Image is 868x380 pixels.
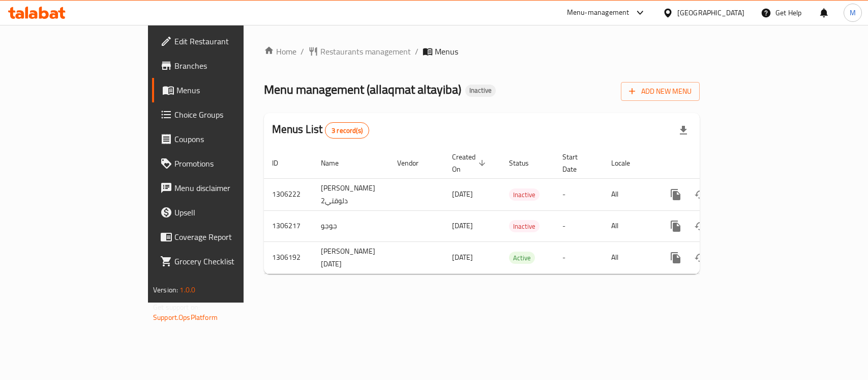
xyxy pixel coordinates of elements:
span: Upsell [174,206,285,219]
span: Promotions [174,157,285,170]
div: Total records count [325,122,369,139]
a: Coverage Report [152,225,293,249]
a: Promotions [152,151,293,176]
span: Menu disclaimer [174,182,285,194]
span: Status [509,157,542,169]
div: Active [509,252,535,264]
button: more [664,182,688,207]
span: Locale [611,157,643,169]
button: Add New Menu [621,82,700,101]
div: Inactive [509,188,540,201]
span: Branches [174,60,285,72]
td: - [554,178,603,210]
h2: Menus List [272,122,369,139]
span: 1.0.0 [179,283,195,296]
td: [PERSON_NAME] دلوقتي2 [313,178,389,210]
span: Version: [153,283,178,296]
span: [DATE] [452,219,473,232]
a: Edit Restaurant [152,29,293,53]
nav: breadcrumb [264,45,700,58]
span: [DATE] [452,251,473,264]
div: Export file [671,118,696,143]
th: Actions [655,148,769,179]
button: Change Status [688,246,712,270]
li: / [415,45,418,58]
span: Grocery Checklist [174,255,285,267]
span: Choice Groups [174,108,285,121]
span: [DATE] [452,187,473,201]
div: Menu-management [567,7,630,19]
td: All [603,241,655,274]
a: Upsell [152,200,293,225]
a: Restaurants management [308,45,411,58]
span: Start Date [562,151,591,175]
button: more [664,214,688,238]
span: Coverage Report [174,231,285,243]
td: All [603,210,655,241]
span: Add New Menu [629,85,692,98]
a: Choice Groups [152,102,293,127]
span: Inactive [509,221,540,232]
span: Restaurants management [320,45,411,58]
span: 3 record(s) [325,126,369,135]
td: - [554,241,603,274]
span: Menus [435,45,458,58]
table: enhanced table [264,148,769,274]
td: - [554,210,603,241]
button: Change Status [688,182,712,207]
a: Grocery Checklist [152,249,293,274]
a: Menu disclaimer [152,176,293,200]
a: Menus [152,78,293,102]
button: Change Status [688,214,712,238]
span: Get support on: [153,301,200,314]
li: / [301,45,304,58]
span: Edit Restaurant [174,35,285,47]
span: Vendor [397,157,432,169]
a: Support.OpsPlatform [153,311,218,324]
div: Inactive [465,85,496,97]
span: Inactive [509,189,540,201]
button: more [664,246,688,270]
span: Name [321,157,352,169]
span: Menu management ( allaqmat altayiba ) [264,78,461,101]
span: M [850,7,856,18]
span: Menus [176,84,285,96]
span: Created On [452,151,489,175]
span: Coupons [174,133,285,145]
a: Branches [152,53,293,78]
div: Inactive [509,220,540,232]
span: Inactive [465,86,496,95]
a: Coupons [152,127,293,151]
span: Active [509,252,535,264]
td: [PERSON_NAME] [DATE] [313,241,389,274]
div: [GEOGRAPHIC_DATA] [677,7,744,18]
span: ID [272,157,291,169]
td: جوجو [313,210,389,241]
td: All [603,178,655,210]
